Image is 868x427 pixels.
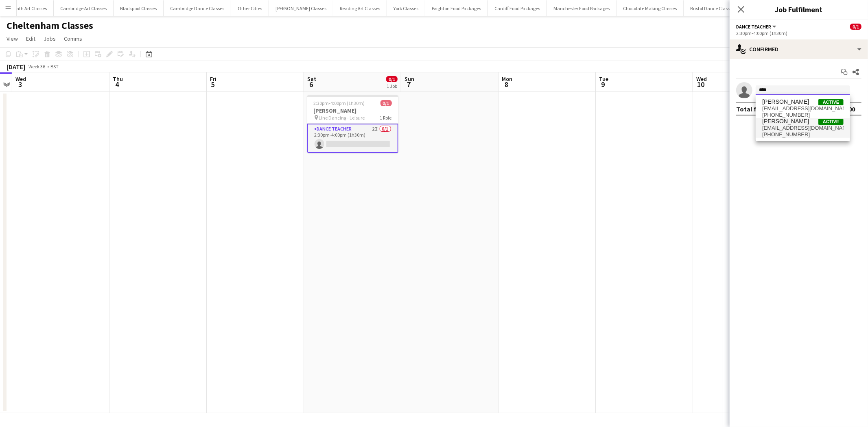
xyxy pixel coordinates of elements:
span: 1 Role [380,115,392,121]
button: Chocolate Making Classes [617,0,684,16]
span: Edit [26,35,35,42]
span: Wed [696,75,707,83]
span: Active [818,119,844,125]
button: Dance Teacher [736,24,778,30]
span: 2:30pm-4:00pm (1h30m) [314,100,365,106]
span: joshelliott631@gmail.com [762,105,844,112]
div: Confirmed [730,39,868,59]
span: 0/1 [386,76,398,82]
a: Comms [61,33,85,44]
span: Fri [210,75,216,83]
span: 6 [306,80,316,89]
button: [PERSON_NAME] Classes [269,0,333,16]
span: Week 36 [27,63,47,70]
span: Line Dancing - Leisure [319,115,365,121]
a: View [3,33,21,44]
span: 9 [598,80,608,89]
button: Manchester Food Packages [547,0,617,16]
span: Comms [64,35,82,42]
span: 3 [14,80,26,89]
button: Blackpool Classes [114,0,164,16]
div: [DATE] [7,63,25,71]
span: Dance Teacher [736,24,771,30]
button: Reading Art Classes [333,0,387,16]
span: Sat [307,75,316,83]
span: +447889905340 [762,131,844,138]
span: 7 [403,80,414,89]
span: Thu [113,75,123,83]
span: 8 [501,80,512,89]
button: Other Cities [231,0,269,16]
span: Mon [502,75,512,83]
button: York Classes [387,0,425,16]
button: Cambridge Dance Classes [164,0,231,16]
span: Josh Elliott [762,98,809,105]
span: View [7,35,18,42]
span: Jobs [44,35,56,42]
h3: Job Fulfilment [730,4,868,15]
span: Active [818,99,844,105]
span: 5 [209,80,216,89]
button: Bath Art Classes [7,0,54,16]
h1: Cheltenham Classes [7,20,93,32]
span: 10 [695,80,707,89]
button: Brighton Food Packages [425,0,488,16]
app-card-role: Dance Teacher2I0/12:30pm-4:00pm (1h30m) [307,124,398,153]
a: Edit [23,33,39,44]
button: Cardiff Food Packages [488,0,547,16]
h3: [PERSON_NAME] [307,107,398,114]
span: Sun [404,75,414,83]
button: Bristol Dance Class [684,0,737,16]
span: +447480135773 [762,112,844,118]
div: BST [50,63,59,70]
span: Wed [15,75,26,83]
button: Cambridge Art Classes [54,0,114,16]
span: Tue [599,75,608,83]
div: 1 Job [387,83,397,89]
span: wadey937@gmail.com [762,125,844,131]
span: Josh Wade [762,118,809,125]
app-job-card: 2:30pm-4:00pm (1h30m)0/1[PERSON_NAME] Line Dancing - Leisure1 RoleDance Teacher2I0/12:30pm-4:00pm... [307,95,398,153]
a: Jobs [40,33,59,44]
span: 4 [112,80,123,89]
span: 0/1 [380,100,392,106]
div: 2:30pm-4:00pm (1h30m) [736,30,861,36]
div: Total fee [736,105,764,113]
span: 0/1 [850,24,861,30]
